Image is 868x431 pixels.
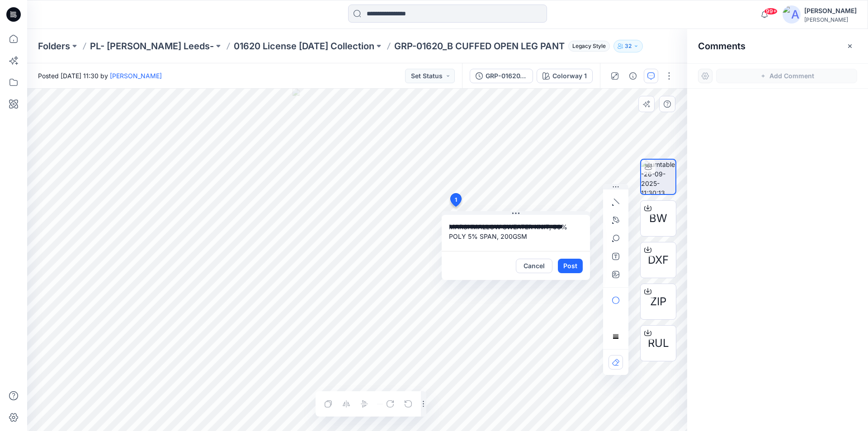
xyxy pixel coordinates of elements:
[455,196,457,204] span: 1
[716,69,857,83] button: Add Comment
[764,8,778,15] span: 99+
[486,71,527,81] div: GRP-01620_B CUFFED OPEN LEG PANT
[698,41,745,52] h2: Comments
[558,259,583,273] button: Post
[537,69,593,83] button: Colorway 1
[648,335,669,351] span: RUL
[649,210,667,227] span: BW
[650,294,666,310] span: ZIP
[516,259,552,273] button: Cancel
[234,40,374,52] a: 01620 License [DATE] Collection
[38,71,162,81] span: Posted [DATE] 11:30 by
[565,40,610,52] button: Legacy Style
[648,252,669,268] span: DXF
[613,40,643,52] button: 32
[783,5,801,24] img: avatar
[90,40,214,52] a: PL- [PERSON_NAME] Leeds-
[804,5,857,16] div: [PERSON_NAME]
[470,69,533,83] button: GRP-01620_B CUFFED OPEN LEG PANT
[38,40,70,52] a: Folders
[641,160,675,194] img: turntable-26-09-2025-11:30:13
[394,40,565,52] p: GRP-01620_B CUFFED OPEN LEG PANT
[110,72,162,80] a: [PERSON_NAME]
[568,41,610,52] span: Legacy Style
[552,71,587,81] div: Colorway 1
[804,16,857,23] div: [PERSON_NAME]
[625,41,632,51] p: 32
[626,69,640,83] button: Details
